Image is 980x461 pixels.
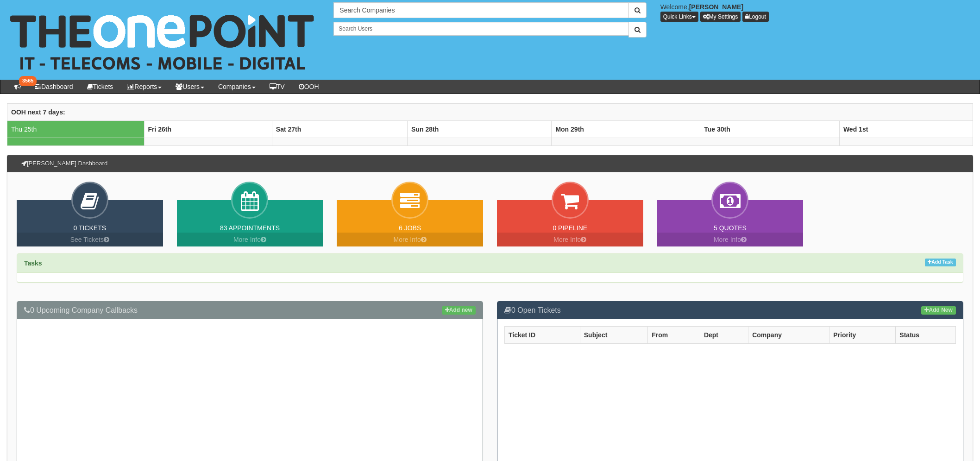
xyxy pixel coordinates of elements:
[829,327,896,344] th: Priority
[28,80,80,94] a: Dashboard
[648,327,700,344] th: From
[442,306,476,315] a: Add new
[17,156,112,171] h3: [PERSON_NAME] Dashboard
[24,306,476,315] h3: 0 Upcoming Company Callbacks
[700,12,741,22] a: My Settings
[272,121,407,138] th: Sat 27th
[7,104,973,121] th: OOH next 7 days:
[700,327,748,344] th: Dept
[896,327,956,344] th: Status
[120,80,169,94] a: Reports
[742,12,769,22] a: Logout
[700,121,840,138] th: Tue 30th
[505,327,580,344] th: Ticket ID
[660,12,698,22] button: Quick Links
[292,80,326,94] a: OOH
[144,121,272,138] th: Fri 26th
[399,224,421,232] a: 6 Jobs
[17,233,163,246] a: See Tickets
[263,80,292,94] a: TV
[220,224,280,232] a: 83 Appointments
[333,22,628,36] input: Search Users
[497,233,643,246] a: More Info
[504,306,956,315] h3: 0 Open Tickets
[333,2,628,18] input: Search Companies
[653,2,980,22] div: Welcome,
[177,233,323,246] a: More Info
[839,121,973,138] th: Wed 1st
[552,121,700,138] th: Mon 29th
[714,224,747,232] a: 5 Quotes
[408,121,552,138] th: Sun 28th
[337,233,483,246] a: More Info
[553,224,587,232] a: 0 Pipeline
[7,121,144,138] td: Thu 25th
[689,3,743,11] b: [PERSON_NAME]
[24,259,42,267] strong: Tasks
[74,224,107,232] a: 0 Tickets
[169,80,211,94] a: Users
[925,259,956,266] a: Add Task
[580,327,647,344] th: Subject
[657,233,804,246] a: More Info
[211,80,263,94] a: Companies
[80,80,120,94] a: Tickets
[921,306,956,315] a: Add New
[19,76,37,86] span: 3565
[748,327,829,344] th: Company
